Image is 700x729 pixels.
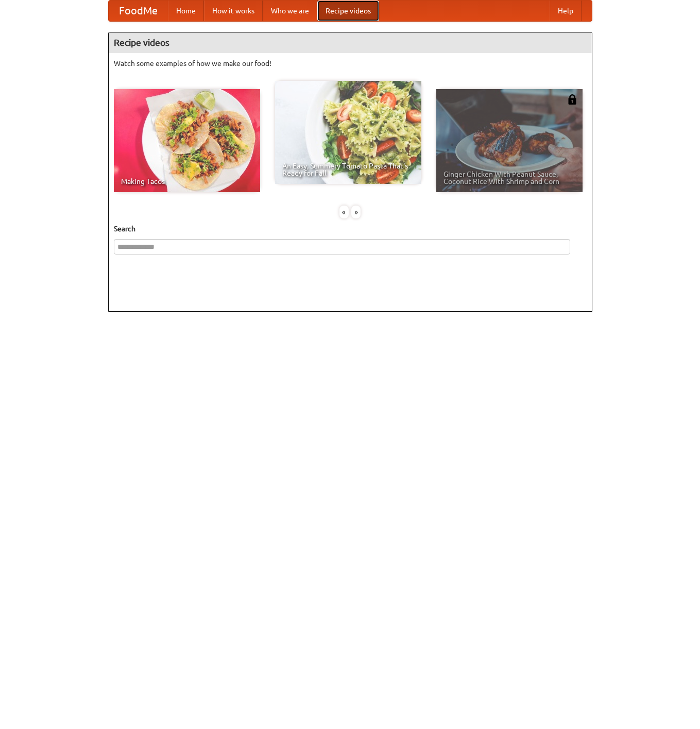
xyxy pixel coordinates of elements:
span: Making Tacos [121,178,253,185]
span: An Easy, Summery Tomato Pasta That's Ready for Fall [282,162,414,177]
a: Help [550,1,582,21]
h4: Recipe videos [109,32,592,53]
a: Recipe videos [317,1,379,21]
a: Who we are [263,1,317,21]
img: 483408.png [567,94,577,105]
p: Watch some examples of how we make our food! [114,58,587,69]
a: FoodMe [109,1,168,21]
div: « [339,206,349,218]
a: How it works [204,1,263,21]
h5: Search [114,224,587,234]
a: An Easy, Summery Tomato Pasta That's Ready for Fall [275,81,421,184]
a: Home [168,1,204,21]
a: Making Tacos [114,89,260,192]
div: » [351,206,361,218]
